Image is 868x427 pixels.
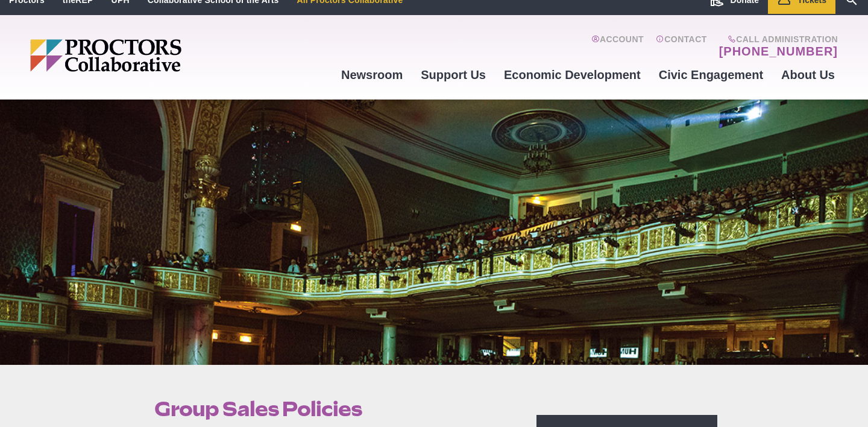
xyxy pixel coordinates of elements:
[154,397,509,420] h1: Group Sales Policies
[332,59,412,91] a: Newsroom
[772,59,844,91] a: About Us
[412,59,495,91] a: Support Us
[495,59,650,91] a: Economic Development
[591,34,644,59] a: Account
[650,59,772,91] a: Civic Engagement
[715,34,838,44] span: Call Administration
[30,39,274,72] img: Proctors logo
[656,34,707,59] a: Contact
[719,44,838,59] a: [PHONE_NUMBER]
